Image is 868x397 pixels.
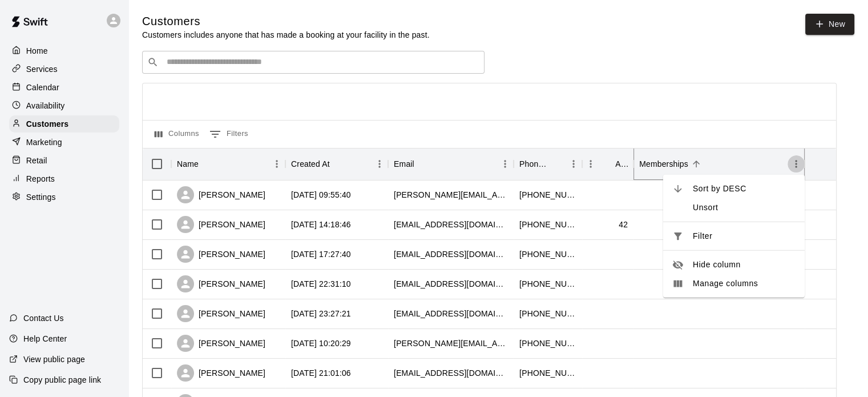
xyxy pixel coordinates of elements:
[291,278,351,290] div: 2025-06-09 22:31:10
[394,148,414,180] div: Email
[388,148,514,180] div: Email
[268,155,285,173] button: Menu
[394,308,508,319] div: mwoods213@msn.com
[519,338,576,349] div: +15419106488
[291,248,351,260] div: 2025-06-09 17:27:40
[177,305,265,322] div: [PERSON_NAME]
[26,137,62,148] p: Marketing
[177,216,265,233] div: [PERSON_NAME]
[26,155,47,166] p: Retail
[23,333,67,344] p: Help Center
[26,45,48,57] p: Home
[639,148,688,180] div: Memberships
[291,148,330,180] div: Created At
[291,189,351,200] div: 2025-06-09 09:55:40
[693,202,796,214] span: Unsort
[177,246,265,263] div: [PERSON_NAME]
[291,308,351,319] div: 2025-06-09 23:27:21
[615,148,628,180] div: Age
[549,156,565,172] button: Sort
[394,189,508,200] div: meghan.eaton86@gmail.com
[519,367,576,379] div: +15418525721
[9,152,119,169] a: Retail
[414,156,430,172] button: Sort
[519,219,576,230] div: +15417604570
[9,134,119,151] a: Marketing
[26,82,59,93] p: Calendar
[207,125,251,143] button: Show filters
[142,51,485,74] div: Search customers by name or email
[663,175,805,298] ul: Menu
[26,63,58,75] p: Services
[9,42,119,59] a: Home
[177,186,265,203] div: [PERSON_NAME]
[23,374,101,386] p: Copy public page link
[26,173,55,185] p: Reports
[688,156,704,172] button: Sort
[788,155,805,173] button: Menu
[177,364,265,382] div: [PERSON_NAME]
[9,170,119,187] a: Reports
[514,148,582,180] div: Phone Number
[619,219,628,230] div: 42
[693,183,796,195] span: Sort by DESC
[142,14,430,29] h5: Customers
[519,278,576,290] div: +15035081247
[26,191,56,203] p: Settings
[394,219,508,230] div: slapointe32@gmail.com
[291,219,351,230] div: 2025-06-09 14:18:46
[285,148,388,180] div: Created At
[519,308,576,319] div: +15039490209
[805,14,854,35] a: New
[9,97,119,114] a: Availability
[394,248,508,260] div: btolliver663@gmail.com
[693,259,796,271] span: Hide column
[371,155,388,173] button: Menu
[199,156,215,172] button: Sort
[330,156,346,172] button: Sort
[394,278,508,290] div: weddlez12@gmail.com
[496,155,514,173] button: Menu
[291,367,351,379] div: 2025-06-20 21:01:06
[582,148,633,180] div: Age
[394,367,508,379] div: davidpolayes88@gmail.com
[693,230,796,242] span: Filter
[9,115,119,133] a: Customers
[693,278,796,290] span: Manage columns
[9,189,119,206] a: Settings
[142,29,430,41] p: Customers includes anyone that has made a booking at your facility in the past.
[519,248,576,260] div: +15413903858
[565,155,582,173] button: Menu
[177,335,265,352] div: [PERSON_NAME]
[9,61,119,78] a: Services
[394,338,508,349] div: misti.southard@gmail.com
[519,189,576,200] div: +15412234334
[582,155,599,173] button: Menu
[9,79,119,96] a: Calendar
[599,156,615,172] button: Sort
[26,100,65,111] p: Availability
[291,338,351,349] div: 2025-06-11 10:20:29
[171,148,285,180] div: Name
[26,118,68,130] p: Customers
[23,312,64,324] p: Contact Us
[23,354,85,365] p: View public page
[177,148,199,180] div: Name
[633,148,805,180] div: Memberships
[519,148,549,180] div: Phone Number
[177,275,265,292] div: [PERSON_NAME]
[152,125,202,143] button: Select columns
